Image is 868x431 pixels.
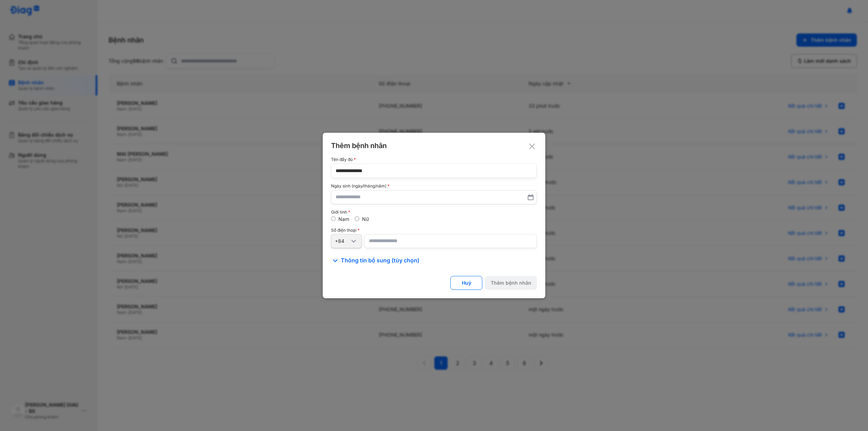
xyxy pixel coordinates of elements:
button: Thêm bệnh nhân [485,276,537,290]
div: +84 [335,238,349,244]
div: Thêm bệnh nhân [331,141,537,150]
label: Nữ [362,216,369,222]
div: Thêm bệnh nhân [491,280,531,286]
label: Nam [338,216,349,222]
button: Huỷ [450,276,482,290]
div: Ngày sinh (ngày/tháng/năm) [331,184,537,188]
div: Số điện thoại [331,228,537,233]
div: Giới tính [331,210,537,215]
span: Thông tin bổ sung (tùy chọn) [341,256,419,265]
div: Tên đầy đủ [331,157,537,162]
